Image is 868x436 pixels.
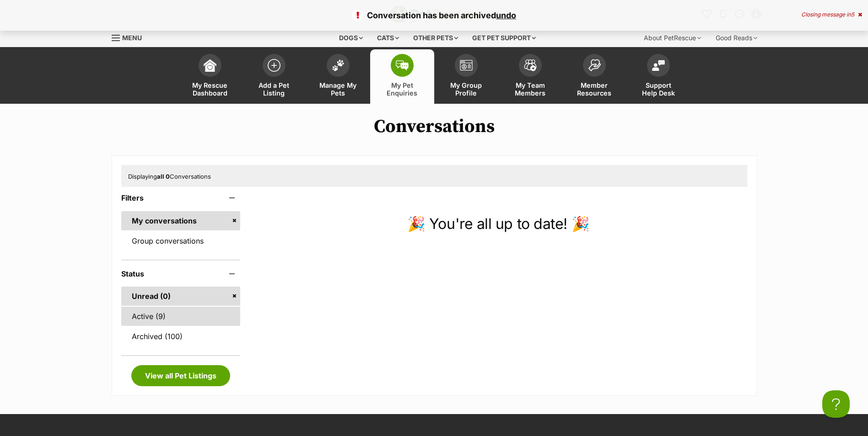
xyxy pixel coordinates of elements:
[318,81,359,97] span: Manage My Pets
[131,365,230,386] a: View all Pet Listings
[574,81,615,97] span: Member Resources
[510,81,551,97] span: My Team Members
[189,81,231,97] span: My Rescue Dashboard
[446,81,487,97] span: My Group Profile
[121,307,241,326] a: Active (9)
[242,49,306,104] a: Add a Pet Listing
[306,49,370,104] a: Manage My Pets
[498,49,562,104] a: My Team Members
[371,29,405,47] div: Cats
[466,29,542,47] div: Get pet support
[524,59,537,71] img: team-members-icon-5396bd8760b3fe7c0b43da4ab00e1e3bb1a5d9ba89233759b79545d2d3fc5d0d.svg
[112,29,148,45] a: Menu
[121,270,241,278] header: Status
[157,173,170,180] strong: all 0
[588,59,601,71] img: member-resources-icon-8e73f808a243e03378d46382f2149f9095a855e16c252ad45f914b54edf8863c.svg
[434,49,498,104] a: My Group Profile
[407,29,464,47] div: Other pets
[333,29,369,47] div: Dogs
[822,390,850,418] iframe: Help Scout Beacon - Open
[460,60,473,71] img: group-profile-icon-3fa3cf56718a62981997c0bc7e787c4b2cf8bcc04b72c1350f741eb67cf2f40e.svg
[253,81,295,97] span: Add a Pet Listing
[121,287,241,306] a: Unread (0)
[396,60,409,70] img: pet-enquiries-icon-7e3ad2cf08bfb03b45e93fb7055b45f3efa6380592205ae92323e6603595dc1f.svg
[332,59,345,71] img: manage-my-pets-icon-02211641906a0b7f246fdf0571729dbe1e7629f14944591b6c1af311fb30b64b.svg
[121,211,241,230] a: My conversations
[370,49,434,104] a: My Pet Enquiries
[652,60,665,71] img: help-desk-icon-fdf02630f3aa405de69fd3d07c3f3aa587a6932b1a1747fa1d2bba05be0121f9.svg
[121,194,241,202] header: Filters
[178,49,242,104] a: My Rescue Dashboard
[638,81,679,97] span: Support Help Desk
[562,49,626,104] a: Member Resources
[121,327,241,346] a: Archived (100)
[204,59,216,72] img: dashboard-icon-eb2f2d2d3e046f16d808141f083e7271f6b2e854fb5c12c21221c1fb7104beca.svg
[626,49,690,104] a: Support Help Desk
[382,81,423,97] span: My Pet Enquiries
[637,29,707,47] div: About PetRescue
[268,59,280,72] img: add-pet-listing-icon-0afa8454b4691262ce3f59096e99ab1cd57d4a30225e0717b998d2c9b9846f56.svg
[121,231,241,250] a: Group conversations
[122,34,142,42] span: Menu
[709,29,764,47] div: Good Reads
[249,213,747,235] p: 🎉 You're all up to date! 🎉
[128,173,211,180] span: Displaying Conversations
